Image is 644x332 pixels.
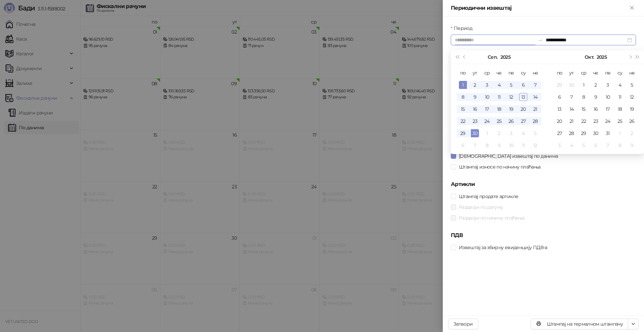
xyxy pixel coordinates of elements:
[469,115,481,127] td: 2025-09-23
[505,79,517,91] td: 2025-09-05
[592,141,600,149] div: 6
[529,127,541,139] td: 2025-10-05
[604,93,612,101] div: 10
[531,93,539,101] div: 14
[602,103,614,115] td: 2025-10-17
[568,81,576,89] div: 30
[580,129,588,137] div: 29
[553,79,566,91] td: 2025-09-29
[519,117,527,125] div: 27
[580,105,588,113] div: 15
[457,91,469,103] td: 2025-09-08
[517,115,529,127] td: 2025-09-27
[616,117,624,125] div: 25
[459,105,467,113] div: 15
[614,67,626,79] th: су
[553,127,566,139] td: 2025-10-27
[507,117,515,125] div: 26
[483,81,491,89] div: 3
[483,129,491,137] div: 1
[590,103,602,115] td: 2025-10-16
[519,105,527,113] div: 20
[505,103,517,115] td: 2025-09-19
[481,115,493,127] td: 2025-09-24
[585,50,594,64] button: Изабери месец
[493,127,505,139] td: 2025-10-02
[517,127,529,139] td: 2025-10-04
[456,163,543,171] span: Штампај износе по начину плаћања
[578,67,590,79] th: ср
[568,93,576,101] div: 7
[566,67,578,79] th: ут
[456,214,527,222] span: Раздвоји по начину плаћања
[538,37,543,43] span: to
[616,81,624,89] div: 4
[519,81,527,89] div: 6
[592,129,600,137] div: 30
[592,81,600,89] div: 2
[578,103,590,115] td: 2025-10-15
[566,139,578,151] td: 2025-11-04
[616,93,624,101] div: 11
[578,115,590,127] td: 2025-10-22
[457,139,469,151] td: 2025-10-06
[469,103,481,115] td: 2025-09-16
[459,117,467,125] div: 22
[555,105,563,113] div: 13
[493,103,505,115] td: 2025-09-18
[507,81,515,89] div: 5
[626,67,638,79] th: не
[555,129,563,137] div: 27
[580,81,588,89] div: 1
[628,129,636,137] div: 2
[448,319,478,329] button: Затвори
[590,67,602,79] th: че
[626,115,638,127] td: 2025-10-26
[626,103,638,115] td: 2025-10-19
[578,139,590,151] td: 2025-11-05
[626,139,638,151] td: 2025-11-09
[538,37,543,43] span: swap-right
[453,50,461,64] button: Претходна година (Control + left)
[469,79,481,91] td: 2025-09-02
[529,139,541,151] td: 2025-10-12
[568,117,576,125] div: 21
[459,141,467,149] div: 6
[469,139,481,151] td: 2025-10-07
[483,117,491,125] div: 24
[568,105,576,113] div: 14
[459,81,467,89] div: 1
[566,103,578,115] td: 2025-10-14
[553,103,566,115] td: 2025-10-13
[456,244,550,251] span: Извештај за збирну евиденцију ПДВ-а
[553,67,566,79] th: по
[592,105,600,113] div: 16
[597,50,607,64] button: Изабери годину
[634,50,641,64] button: Следећа година (Control + right)
[604,129,612,137] div: 31
[616,105,624,113] div: 18
[553,91,566,103] td: 2025-10-06
[456,193,521,200] span: Штампај продате артикле
[614,127,626,139] td: 2025-11-01
[602,127,614,139] td: 2025-10-31
[628,81,636,89] div: 5
[604,141,612,149] div: 7
[626,91,638,103] td: 2025-10-12
[529,79,541,91] td: 2025-09-07
[555,117,563,125] div: 20
[580,117,588,125] div: 22
[471,117,479,125] div: 23
[495,117,503,125] div: 25
[451,4,628,12] div: Периодични извештај
[471,141,479,149] div: 7
[495,141,503,149] div: 9
[602,79,614,91] td: 2025-10-03
[568,129,576,137] div: 28
[493,139,505,151] td: 2025-10-09
[507,105,515,113] div: 19
[580,141,588,149] div: 5
[614,139,626,151] td: 2025-11-08
[529,115,541,127] td: 2025-09-28
[505,67,517,79] th: пе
